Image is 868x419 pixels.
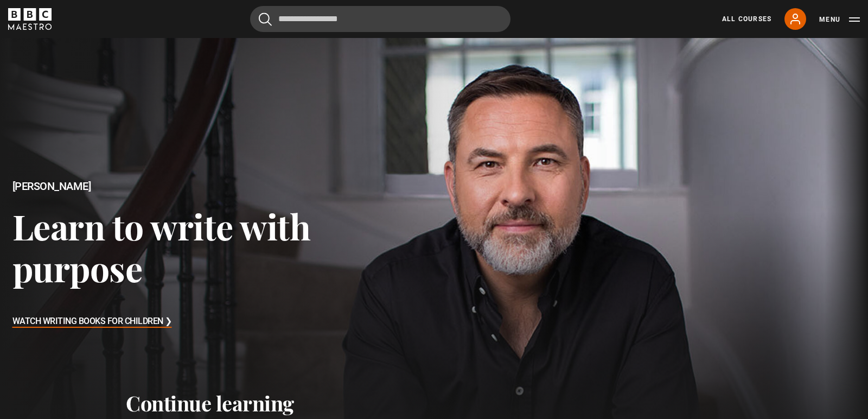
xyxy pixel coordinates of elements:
[12,314,172,330] h3: Watch Writing Books for Children ❯
[722,14,771,24] a: All Courses
[819,14,860,25] button: Toggle navigation
[126,391,742,416] h2: Continue learning
[12,180,348,193] h2: [PERSON_NAME]
[259,12,272,26] button: Submit the search query
[12,205,348,289] h3: Learn to write with purpose
[250,6,510,32] input: Search
[8,8,52,30] svg: BBC Maestro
